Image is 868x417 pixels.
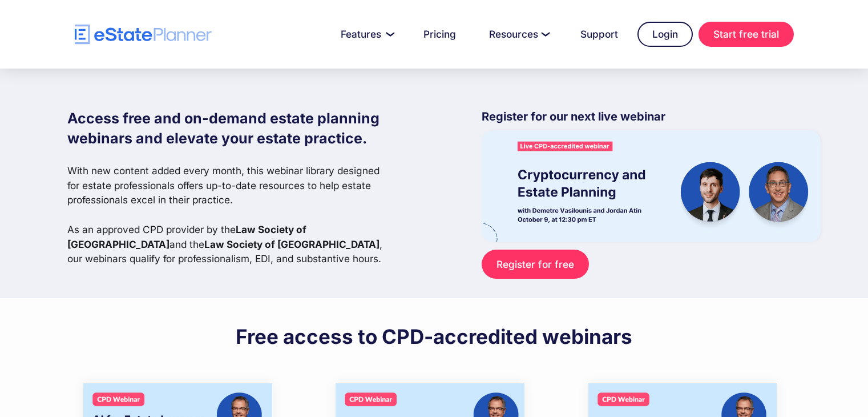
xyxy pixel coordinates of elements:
a: Features [327,23,404,46]
p: Register for our next live webinar [482,109,821,130]
h1: Access free and on-demand estate planning webinars and elevate your estate practice. [67,109,391,149]
a: Register for free [482,250,588,279]
a: Resources [475,23,561,46]
img: eState Academy webinar [482,130,821,242]
strong: Law Society of [GEOGRAPHIC_DATA] [204,238,380,250]
a: Login [637,22,693,47]
a: Pricing [410,23,470,46]
h2: Free access to CPD-accredited webinars [236,324,632,349]
a: Support [567,23,632,46]
a: Start free trial [699,22,794,47]
a: home [75,25,212,45]
strong: Law Society of [GEOGRAPHIC_DATA] [67,223,306,250]
p: With new content added every month, this webinar library designed for estate professionals offers... [67,163,391,266]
